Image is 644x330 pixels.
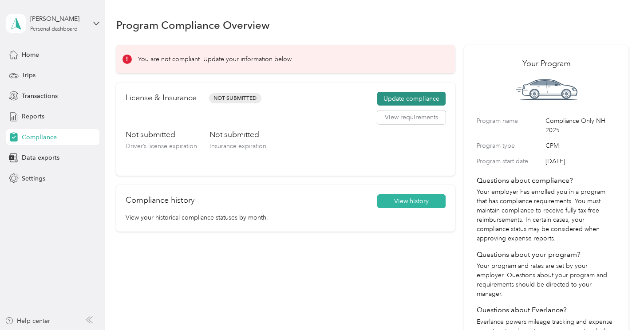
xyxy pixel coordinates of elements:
span: CPM [545,141,616,150]
h2: Your Program [477,58,616,70]
span: Not Submitted [209,93,261,103]
label: Program type [477,141,542,150]
h4: Questions about Everlance? [477,305,616,315]
span: Reports [22,112,44,121]
p: Your employer has enrolled you in a program that has compliance requirements. You must maintain c... [477,187,616,243]
h4: Questions about your program? [477,249,616,260]
span: Settings [22,174,45,183]
p: You are not compliant. Update your information below. [138,55,293,64]
span: Driver’s license expiration [126,142,197,150]
button: Update compliance [377,92,446,106]
p: View your historical compliance statuses by month. [126,213,446,222]
h3: Not submitted [126,129,197,140]
iframe: Everlance-gr Chat Button Frame [594,280,644,330]
label: Program start date [477,157,542,166]
h3: Not submitted [209,129,266,140]
span: Insurance expiration [209,142,266,150]
span: Data exports [22,153,59,162]
span: Trips [22,71,36,80]
h1: Program Compliance Overview [116,20,270,30]
div: [PERSON_NAME] [30,14,86,24]
div: Personal dashboard [30,27,78,32]
button: View history [377,194,446,208]
span: Compliance Only NH 2025 [545,116,616,135]
h2: License & Insurance [126,92,197,104]
h2: Compliance history [126,194,194,206]
span: Compliance [22,133,57,142]
span: [DATE] [545,157,616,166]
span: Transactions [22,91,58,101]
label: Program name [477,116,542,135]
h4: Questions about compliance? [477,175,616,186]
button: Help center [5,316,50,326]
button: View requirements [377,110,446,125]
span: Home [22,50,39,59]
p: Your program and rates are set by your employer. Questions about your program and requirements sh... [477,261,616,299]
